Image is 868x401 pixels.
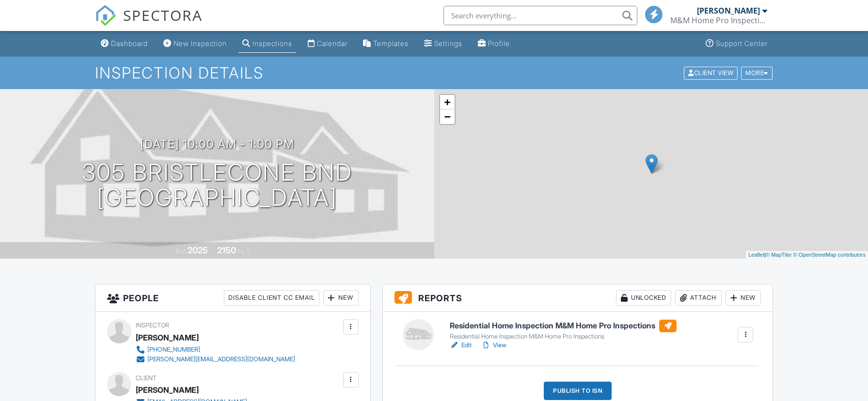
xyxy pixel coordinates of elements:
div: 2025 [188,245,208,255]
div: More [741,66,773,79]
a: SPECTORA [95,13,203,33]
div: New Inspection [174,39,227,47]
div: Calendar [317,39,347,47]
a: New Inspection [159,35,231,53]
span: sq. ft. [237,247,251,255]
div: [PERSON_NAME] [136,330,199,345]
a: View [481,340,506,350]
a: Inspections [238,35,296,53]
a: Edit [450,340,472,350]
h3: People [95,284,370,312]
a: Leaflet [748,252,764,258]
h3: [DATE] 10:00 am - 1:00 pm [140,138,294,151]
a: Client View [683,69,740,76]
a: Profile [474,35,514,53]
a: [PERSON_NAME][EMAIL_ADDRESS][DOMAIN_NAME] [136,355,295,364]
div: M&M Home Pro Inspections, PLLC [670,15,767,25]
a: Zoom in [440,95,455,109]
h1: 305 Bristlecone Bnd [GEOGRAPHIC_DATA] [82,160,352,211]
h3: Reports [383,284,773,312]
div: Profile [488,39,510,47]
span: SPECTORA [123,5,203,25]
img: The Best Home Inspection Software - Spectora [95,5,116,26]
div: [PERSON_NAME][EMAIL_ADDRESS][DOMAIN_NAME] [147,355,295,363]
div: Unlocked [616,290,671,306]
div: Residential Home Inspection M&M Home Pro Inspections [450,333,677,340]
div: Dashboard [111,39,148,47]
a: Dashboard [97,35,152,53]
div: [PERSON_NAME] [697,6,760,15]
a: Settings [420,35,466,53]
h6: Residential Home Inspection M&M Home Pro Inspections [450,320,677,332]
div: [PHONE_NUMBER] [147,346,200,354]
h1: Inspection Details [95,64,773,81]
div: [PERSON_NAME] [136,383,199,397]
a: Calendar [304,35,351,53]
a: [PHONE_NUMBER] [136,345,295,355]
div: Inspections [253,39,292,47]
div: Support Center [716,39,768,47]
div: Client View [684,66,738,79]
div: Attach [675,290,722,306]
a: © OpenStreetMap contributors [793,252,866,258]
input: Search everything... [443,6,637,25]
span: Client [136,374,157,382]
a: Zoom out [440,109,455,124]
a: Residential Home Inspection M&M Home Pro Inspections Residential Home Inspection M&M Home Pro Ins... [450,320,677,341]
span: Built [175,247,186,255]
div: Templates [373,39,409,47]
div: New [726,290,761,306]
span: Inspector [136,322,169,329]
div: New [323,290,359,306]
a: © MapTiler [766,252,792,258]
a: Support Center [702,35,772,53]
div: 2150 [217,245,236,255]
a: Templates [359,35,412,53]
div: Publish to ISN [544,382,612,400]
div: Settings [434,39,462,47]
div: | [746,251,868,259]
div: Disable Client CC Email [224,290,319,306]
